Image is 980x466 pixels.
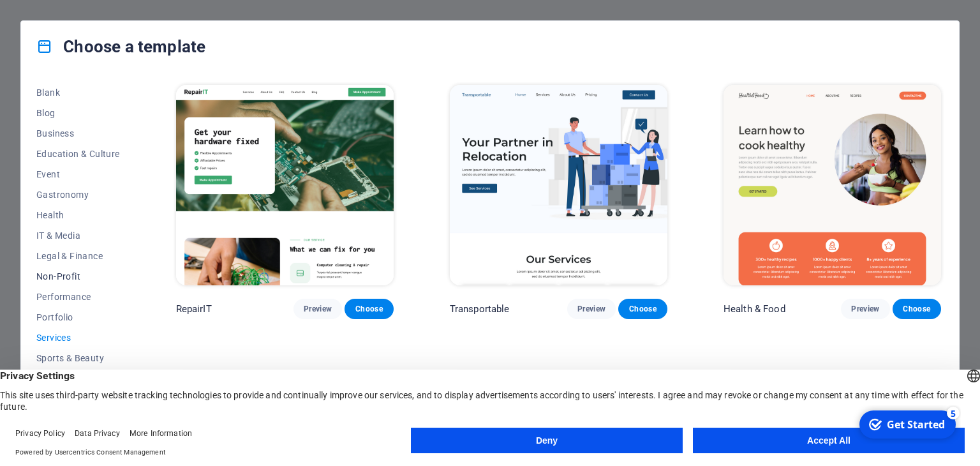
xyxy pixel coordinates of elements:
span: Choose [628,304,657,314]
span: Preview [851,304,879,314]
button: Education & Culture [36,144,120,164]
button: Performance [36,287,120,307]
span: Portfolio [36,312,120,322]
button: Event [36,164,120,184]
button: Gastronomy [36,184,120,205]
button: Blog [36,103,120,123]
span: Business [36,128,120,139]
span: Event [36,169,120,179]
button: Blank [36,82,120,103]
span: Gastronomy [36,190,120,200]
img: Transportable [450,85,667,285]
span: IT & Media [36,230,120,241]
span: Legal & Finance [36,251,120,261]
div: Get Started [34,12,93,26]
button: Choose [618,299,667,319]
button: Services [36,327,120,348]
span: Choose [903,304,931,314]
button: Portfolio [36,307,120,327]
div: 5 [94,1,107,14]
span: Health [36,210,120,220]
span: Preview [304,304,332,314]
button: Preview [567,299,616,319]
button: Trades [36,368,120,389]
h4: Choose a template [36,36,205,57]
p: RepairIT [176,303,212,315]
span: Education & Culture [36,149,120,159]
div: Get Started 5 items remaining, 0% complete [7,5,103,33]
span: Blog [36,108,120,118]
img: Health & Food [724,85,941,285]
span: Sports & Beauty [36,353,120,363]
button: Preview [293,299,342,319]
span: Choose [355,304,383,314]
button: Choose [345,299,393,319]
button: IT & Media [36,225,120,246]
span: Services [36,333,120,343]
button: Business [36,123,120,144]
button: Choose [893,299,941,319]
span: Non-Profit [36,271,120,282]
span: Blank [36,87,120,98]
p: Transportable [450,303,510,315]
img: RepairIT [176,85,394,285]
button: Sports & Beauty [36,348,120,368]
span: Preview [577,304,605,314]
button: Preview [841,299,889,319]
button: Non-Profit [36,266,120,287]
p: Health & Food [724,303,785,315]
button: Health [36,205,120,225]
button: Legal & Finance [36,246,120,266]
span: Performance [36,292,120,302]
